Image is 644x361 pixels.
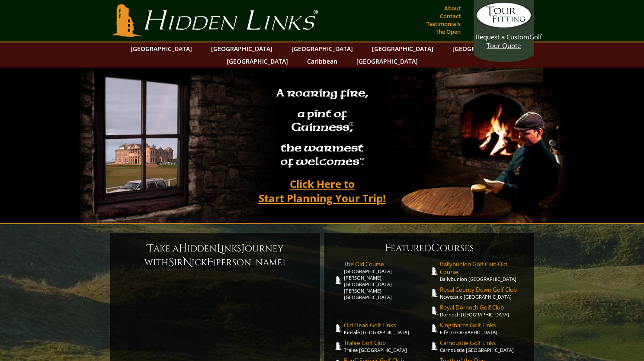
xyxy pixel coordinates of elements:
span: Ballybunion Golf Club Old Course [440,260,525,276]
a: The Old Course[GEOGRAPHIC_DATA][PERSON_NAME], [GEOGRAPHIC_DATA][PERSON_NAME] [GEOGRAPHIC_DATA] [344,260,429,300]
a: Testimonials [424,18,463,30]
a: Old Head Golf LinksKinsale [GEOGRAPHIC_DATA] [344,321,429,335]
a: Request a CustomGolf Tour Quote [476,2,532,50]
a: Caribbean [303,55,342,68]
a: [GEOGRAPHIC_DATA] [352,55,422,68]
a: Tralee Golf ClubTralee [GEOGRAPHIC_DATA] [344,339,429,353]
h6: ake a idden inks ourney with ir ick [PERSON_NAME] [119,242,311,269]
span: Carnoustie Golf Links [440,339,525,347]
a: Click Here toStart Planning Your Trip! [250,174,394,208]
span: Royal County Down Golf Club [440,286,525,293]
a: [GEOGRAPHIC_DATA] [222,55,292,68]
span: F [384,241,391,255]
span: F [207,255,213,269]
a: Royal County Down Golf ClubNewcastle [GEOGRAPHIC_DATA] [440,286,525,300]
a: Contact [438,10,463,22]
span: Request a Custom [476,32,529,41]
span: N [183,255,192,269]
h6: eatured ourses [333,241,525,255]
a: Kingsbarns Golf LinksFife [GEOGRAPHIC_DATA] [440,321,525,335]
span: Tralee Golf Club [344,339,429,347]
a: Ballybunion Golf Club Old CourseBallybunion [GEOGRAPHIC_DATA] [440,260,525,282]
span: Old Head Golf Links [344,321,429,329]
a: [GEOGRAPHIC_DATA] [207,42,277,55]
span: H [179,242,187,255]
span: S [168,255,174,269]
span: J [241,242,245,255]
a: Royal Dornoch Golf ClubDornoch [GEOGRAPHIC_DATA] [440,303,525,318]
span: Royal Dornoch Golf Club [440,303,525,311]
span: T [147,242,154,255]
span: L [217,242,221,255]
a: About [442,2,463,14]
h2: A roaring fire, a pint of Guinness , the warmest of welcomes™. [271,83,374,174]
span: Kingsbarns Golf Links [440,321,525,329]
a: The Open [433,26,463,38]
a: [GEOGRAPHIC_DATA] [126,42,196,55]
a: [GEOGRAPHIC_DATA] [287,42,357,55]
a: [GEOGRAPHIC_DATA] [368,42,438,55]
span: The Old Course [344,260,429,268]
a: [GEOGRAPHIC_DATA] [448,42,518,55]
a: Carnoustie Golf LinksCarnoustie [GEOGRAPHIC_DATA] [440,339,525,353]
span: C [431,241,440,255]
